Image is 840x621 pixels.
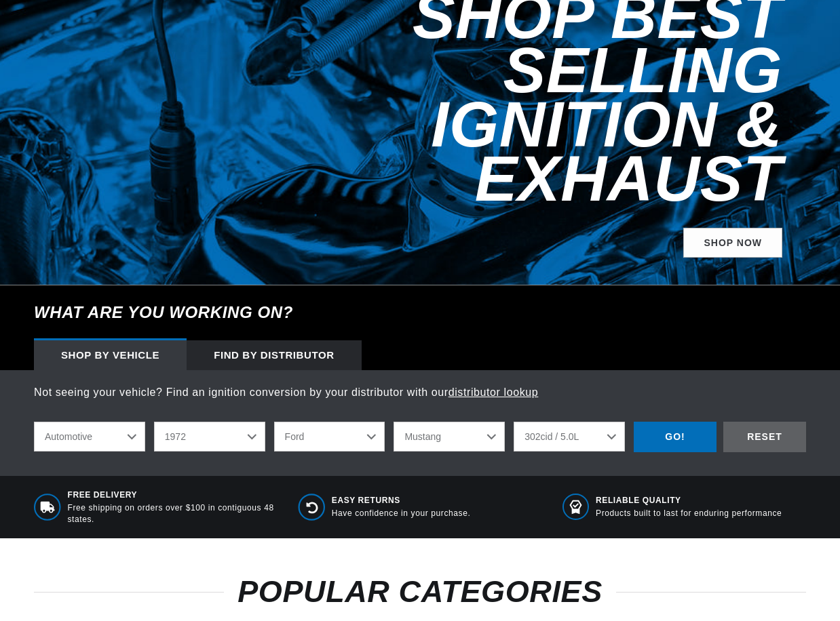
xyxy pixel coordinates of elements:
div: GO! [634,422,717,452]
p: Products built to last for enduring performance [596,508,782,519]
span: Easy Returns [332,495,471,506]
h2: POPULAR CATEGORIES [34,579,806,605]
span: RELIABLE QUALITY [596,495,782,506]
div: RESET [723,422,806,452]
select: Make [274,422,385,452]
p: Not seeing your vehicle? Find an ignition conversion by your distributor with our [34,384,806,401]
span: Free Delivery [68,489,278,501]
a: SHOP NOW [683,228,782,258]
p: Have confidence in your purchase. [332,508,471,519]
a: distributor lookup [448,386,539,398]
select: Model [394,422,505,452]
select: Year [154,422,265,452]
div: Shop by vehicle [34,340,187,370]
select: Engine [514,422,625,452]
div: Find by Distributor [187,340,362,370]
p: Free shipping on orders over $100 in contiguous 48 states. [68,502,278,525]
select: Ride Type [34,422,145,452]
